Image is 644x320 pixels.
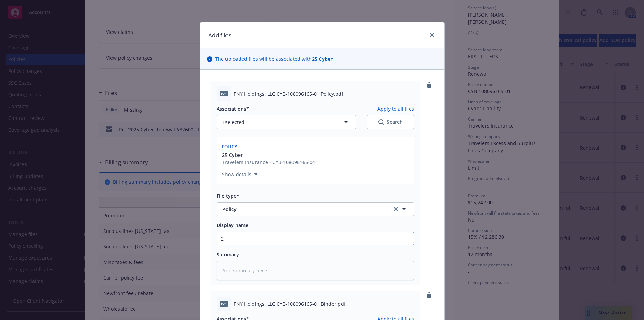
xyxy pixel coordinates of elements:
[222,119,244,126] span: 1 selected
[378,119,384,125] svg: Search
[222,144,237,150] span: Policy
[217,105,249,112] span: Associations*
[378,119,403,125] div: Search
[377,105,414,112] button: Apply to all files
[217,115,356,129] button: 1selected
[367,115,414,129] button: SearchSearch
